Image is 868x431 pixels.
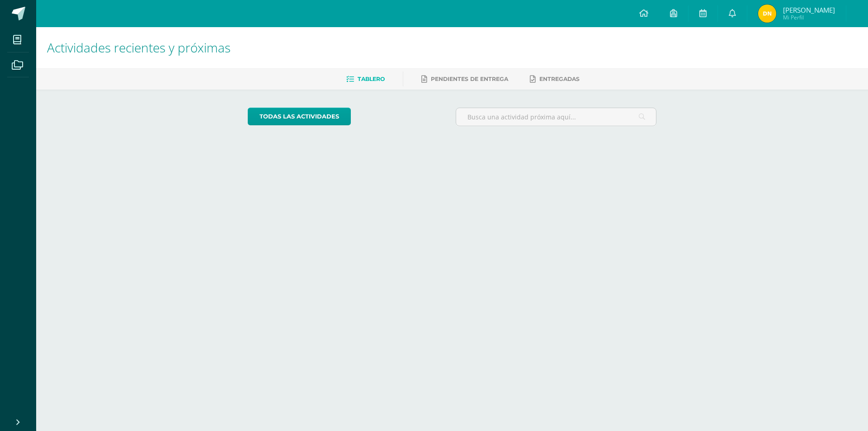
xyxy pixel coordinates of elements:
[530,72,580,86] a: Entregadas
[431,76,508,82] span: Pendientes de entrega
[783,14,835,21] span: Mi Perfil
[758,5,776,23] img: f63e20a79c7b74759a07fbd928071659.png
[783,5,835,14] span: [PERSON_NAME]
[421,72,508,86] a: Pendientes de entrega
[248,108,351,125] a: todas las Actividades
[456,108,656,126] input: Busca una actividad próxima aquí...
[47,39,231,56] span: Actividades recientes y próximas
[539,76,580,82] span: Entregadas
[346,72,385,86] a: Tablero
[358,76,385,82] span: Tablero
